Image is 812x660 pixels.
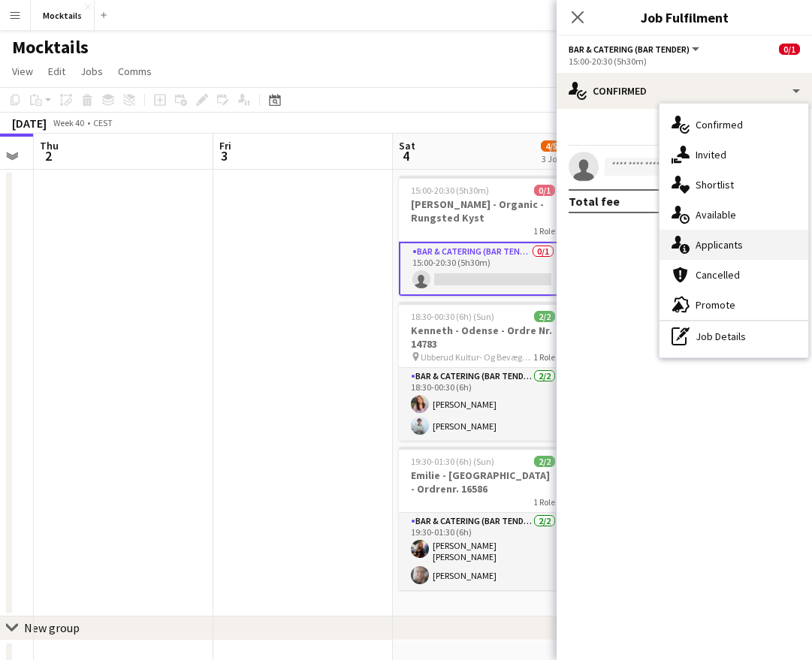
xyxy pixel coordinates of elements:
span: 1 Role [533,225,555,237]
span: 19:30-01:30 (6h) (Sun) [411,456,494,467]
a: Edit [42,62,71,81]
div: 15:00-20:30 (5h30m) [569,56,800,67]
span: 0/1 [534,185,555,196]
span: 1 Role [533,496,555,508]
h3: [PERSON_NAME] - Organic - Rungsted Kyst [399,197,567,225]
a: Comms [112,62,158,81]
a: View [6,62,39,81]
app-card-role: Bar & Catering (Bar Tender)0/115:00-20:30 (5h30m) [399,242,567,296]
h1: Mocktails [12,36,89,59]
div: CEST [93,117,113,128]
span: 4 [397,147,415,164]
span: 2/2 [534,311,555,322]
h3: Job Fulfilment [557,8,812,27]
span: 0/1 [779,44,800,55]
span: Available [696,208,736,222]
span: Jobs [80,65,103,78]
span: Cancelled [696,268,740,282]
div: Total fee [569,194,620,209]
span: Week 40 [50,117,87,128]
span: Applicants [696,238,743,252]
button: Bar & Catering (Bar Tender) [569,44,702,55]
span: Thu [40,139,59,152]
span: 2 [38,147,59,164]
span: Shortlist [696,178,734,191]
span: 1 Role [533,351,555,363]
span: Comms [118,65,152,78]
app-job-card: 18:30-00:30 (6h) (Sun)2/2Kenneth - Odense - Ordre Nr. 14783 Ubberud Kultur- Og Bevægelseshus1 Rol... [399,302,567,441]
div: Confirmed [557,73,812,109]
span: Promote [696,298,735,312]
div: [DATE] [12,116,47,131]
span: Confirmed [696,118,743,131]
span: Edit [48,65,65,78]
h3: Kenneth - Odense - Ordre Nr. 14783 [399,324,567,351]
span: 15:00-20:30 (5h30m) [411,185,489,196]
app-job-card: 15:00-20:30 (5h30m)0/1[PERSON_NAME] - Organic - Rungsted Kyst1 RoleBar & Catering (Bar Tender)0/1... [399,176,567,296]
span: View [12,65,33,78]
div: New group [24,620,80,635]
span: Sat [399,139,415,152]
h3: Emilie - [GEOGRAPHIC_DATA] - Ordrenr. 16586 [399,469,567,496]
span: Bar & Catering (Bar Tender) [569,44,690,55]
span: Invited [696,148,726,161]
app-card-role: Bar & Catering (Bar Tender)2/219:30-01:30 (6h)[PERSON_NAME] [PERSON_NAME] [PERSON_NAME][PERSON_NAME] [399,513,567,590]
div: 3 Jobs [542,153,565,164]
a: Jobs [74,62,109,81]
span: 18:30-00:30 (6h) (Sun) [411,311,494,322]
span: Fri [219,139,231,152]
div: Job Details [660,321,808,351]
span: 3 [217,147,231,164]
span: 4/5 [541,140,562,152]
span: 2/2 [534,456,555,467]
button: Mocktails [31,1,95,30]
app-card-role: Bar & Catering (Bar Tender)2/218:30-00:30 (6h)[PERSON_NAME][PERSON_NAME] [399,368,567,441]
app-job-card: 19:30-01:30 (6h) (Sun)2/2Emilie - [GEOGRAPHIC_DATA] - Ordrenr. 165861 RoleBar & Catering (Bar Ten... [399,447,567,590]
span: Ubberud Kultur- Og Bevægelseshus [421,351,533,363]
